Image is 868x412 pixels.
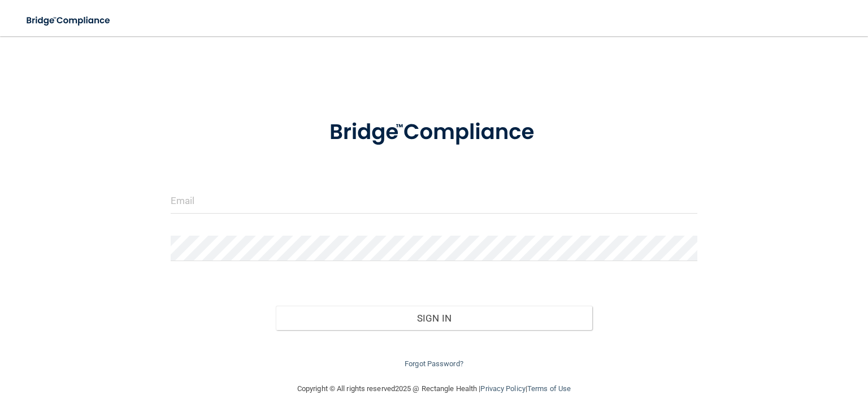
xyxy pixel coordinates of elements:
input: Email [171,188,697,214]
img: bridge_compliance_login_screen.278c3ca4.svg [307,104,562,161]
a: Terms of Use [527,384,571,393]
a: Privacy Policy [480,384,525,393]
a: Forgot Password? [405,359,463,368]
img: bridge_compliance_login_screen.278c3ca4.svg [17,9,121,32]
div: Copyright © All rights reserved 2025 @ Rectangle Health | | [228,371,640,407]
button: Sign In [276,306,592,331]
